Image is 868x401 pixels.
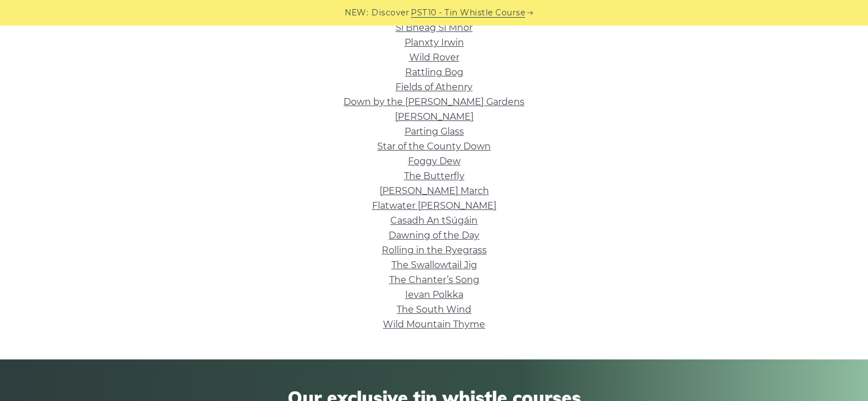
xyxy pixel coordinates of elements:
a: Rolling in the Ryegrass [382,245,487,256]
a: Ievan Polkka [405,289,463,300]
span: NEW: [345,6,368,19]
a: The South Wind [397,304,471,315]
a: Wild Mountain Thyme [383,319,485,330]
a: The Chanter’s Song [389,274,479,285]
a: Flatwater [PERSON_NAME] [372,200,496,211]
a: Foggy Dew [408,156,461,167]
a: Casadh An tSúgáin [390,215,478,226]
span: Discover [372,6,409,19]
a: PST10 - Tin Whistle Course [411,6,525,19]
a: The Butterfly [404,171,465,181]
a: Rattling Bog [405,67,463,78]
a: Down by the [PERSON_NAME] Gardens [344,96,524,107]
a: Si­ Bheag Si­ Mhor [395,22,473,33]
a: Star of the County Down [377,141,491,152]
a: [PERSON_NAME] March [380,185,489,196]
a: Fields of Athenry [395,82,473,92]
a: Parting Glass [405,126,464,137]
a: Wild Rover [409,52,459,63]
a: Dawning of the Day [389,230,479,241]
a: The Swallowtail Jig [391,260,477,270]
a: Planxty Irwin [405,37,464,48]
a: [PERSON_NAME] [395,111,474,122]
